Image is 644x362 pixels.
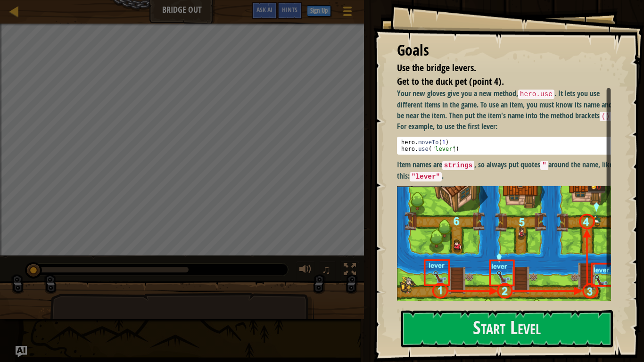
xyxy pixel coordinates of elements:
[307,5,331,16] button: Sign Up
[397,186,618,318] img: Screenshot 2022 10 06 at 14
[340,261,359,280] button: Toggle fullscreen
[16,346,27,357] button: Ask AI
[397,40,611,61] div: Goals
[385,75,609,89] li: Get to the duck pet (point 4).
[442,161,474,170] code: strings
[518,90,554,99] code: hero.use
[256,5,272,14] span: Ask AI
[401,310,613,347] button: Start Level
[282,5,297,14] span: Hints
[397,75,504,88] span: Get to the duck pet (point 4).
[540,161,548,170] code: "
[296,261,315,280] button: Adjust volume
[397,88,618,132] p: Your new gloves give you a new method, . It lets you use different items in the game. To use an i...
[322,263,331,277] span: ♫
[252,2,277,19] button: Ask AI
[336,2,359,24] button: Show game menu
[397,61,476,74] span: Use the bridge levers.
[397,159,613,181] strong: Item names are , so always put quotes around the name, like this: .
[410,172,442,181] code: "lever"
[600,112,611,121] code: ()
[320,261,336,280] button: ♫
[385,61,609,75] li: Use the bridge levers.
